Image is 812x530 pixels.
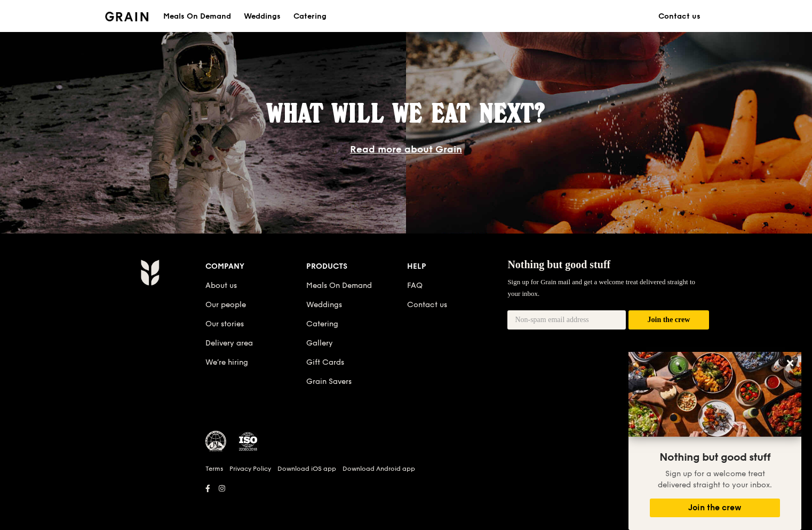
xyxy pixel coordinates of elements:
[507,259,610,270] span: Nothing but good stuff
[782,355,799,372] button: Close
[293,1,327,33] div: Catering
[407,300,447,309] a: Contact us
[287,1,333,33] a: Catering
[507,278,695,298] span: Sign up for Grain mail and get a welcome treat delivered straight to your inbox.
[140,259,159,286] img: Grain
[343,464,415,473] a: Download Android app
[306,339,333,348] a: Gallery
[237,1,287,33] a: Weddings
[407,281,423,290] a: FAQ
[205,431,227,452] img: MUIS Halal Certified
[652,1,707,33] a: Contact us
[163,1,231,33] div: Meals On Demand
[229,464,271,473] a: Privacy Policy
[306,259,407,274] div: Products
[277,464,336,473] a: Download iOS app
[350,143,462,155] a: Read more about Grain
[628,352,801,437] img: DSC07876-Edit02-Large.jpeg
[205,339,253,348] a: Delivery area
[650,499,780,517] button: Join the crew
[306,300,342,309] a: Weddings
[306,377,352,386] a: Grain Savers
[306,281,372,290] a: Meals On Demand
[407,259,508,274] div: Help
[507,310,626,330] input: Non-spam email address
[205,358,248,367] a: We’re hiring
[205,300,246,309] a: Our people
[267,98,545,129] span: What will we eat next?
[99,496,713,504] h6: Revision
[306,358,344,367] a: Gift Cards
[659,451,770,464] span: Nothing but good stuff
[244,1,281,33] div: Weddings
[306,319,338,328] a: Catering
[205,319,244,328] a: Our stories
[628,310,709,330] button: Join the crew
[205,464,223,473] a: Terms
[105,12,148,21] img: Grain
[205,259,306,274] div: Company
[237,431,259,452] img: ISO Certified
[658,469,772,489] span: Sign up for a welcome treat delivered straight to your inbox.
[205,281,237,290] a: About us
